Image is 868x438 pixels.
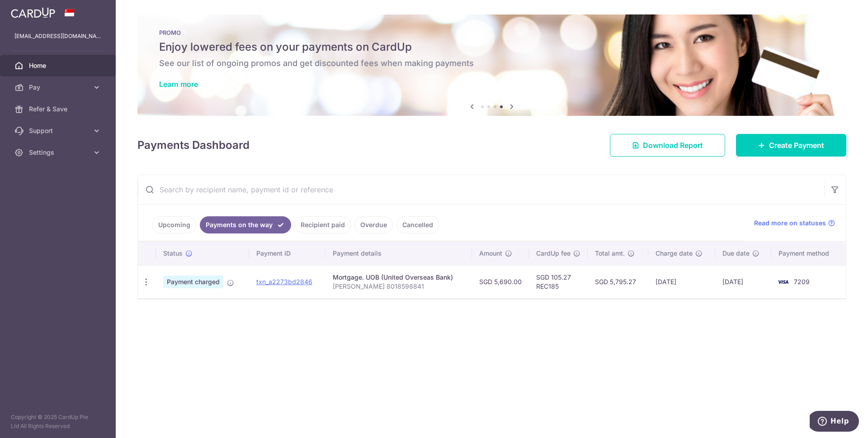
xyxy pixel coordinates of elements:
td: SGD 5,690.00 [472,265,529,298]
span: Home [29,61,89,70]
div: Mortgage. UOB (United Overseas Bank) [333,273,465,282]
a: txn_a2273bd2846 [256,278,312,286]
input: Search by recipient name, payment id or reference [138,175,824,204]
td: [DATE] [715,265,771,298]
span: Pay [29,83,89,92]
a: Payments on the way [200,216,291,233]
span: Download Report [643,140,703,151]
p: PROMO [159,29,825,36]
span: Settings [29,148,89,157]
a: Upcoming [152,216,196,233]
span: Payment charged [163,276,223,288]
a: Cancelled [396,216,439,233]
span: CardUp fee [536,249,571,258]
a: Download Report [610,134,725,157]
td: SGD 5,795.27 [588,265,648,298]
th: Payment ID [249,242,326,265]
a: Recipient paid [295,216,351,233]
span: Status [163,249,183,258]
iframe: Opens a widget where you can find more information [810,411,859,433]
th: Payment method [771,242,846,265]
span: Read more on statuses [754,219,826,228]
span: 7209 [794,278,810,286]
p: [PERSON_NAME] 8018598841 [333,282,465,291]
h4: Payments Dashboard [137,137,250,153]
span: Create Payment [769,140,824,151]
span: Refer & Save [29,105,89,114]
td: SGD 105.27 REC185 [529,265,588,298]
span: Due date [722,249,750,258]
span: Charge date [656,249,693,258]
span: Support [29,126,89,135]
a: Overdue [354,216,393,233]
h5: Enjoy lowered fees on your payments on CardUp [159,40,825,54]
img: CardUp [11,7,55,18]
a: Learn more [159,80,198,89]
td: [DATE] [648,265,715,298]
img: Latest Promos banner [137,14,846,116]
a: Read more on statuses [754,219,835,228]
p: [EMAIL_ADDRESS][DOMAIN_NAME] [14,32,101,41]
th: Payment details [325,242,472,265]
img: Bank Card [774,276,792,287]
a: Create Payment [736,134,846,157]
span: Total amt. [595,249,625,258]
h6: See our list of ongoing promos and get discounted fees when making payments [159,58,825,69]
span: Amount [479,249,502,258]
